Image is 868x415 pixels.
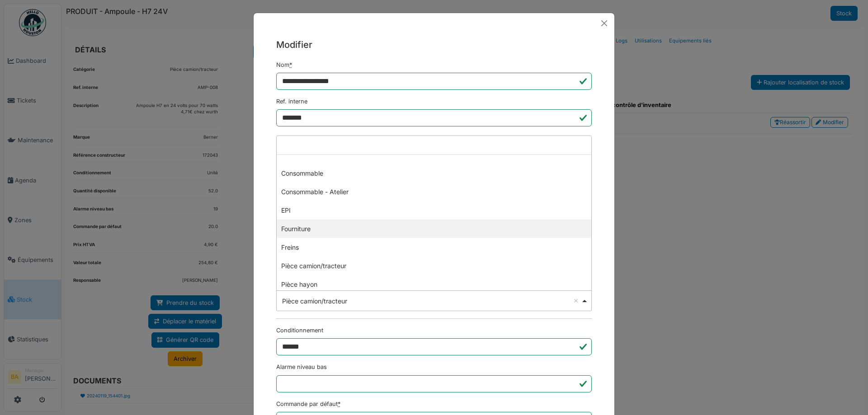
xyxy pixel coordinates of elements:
div: Freins [277,238,591,256]
h5: Modifier [276,38,592,51]
button: Close [598,17,611,30]
div: Consommable [277,164,591,182]
label: Commande par défaut [276,400,340,408]
label: Conditionnement [276,326,323,335]
div: Fourniture [277,219,591,238]
button: Remove item: '571' [571,296,580,305]
div: Consommable - Atelier [277,182,591,201]
abbr: Requis [338,401,340,407]
label: Marque [276,134,297,142]
div: EPI [277,201,591,219]
div: Pièce hayon [277,275,591,294]
div: Pièce camion/tracteur [277,256,591,275]
label: Alarme niveau bas [276,363,327,371]
div: Pièce camion/tracteur [282,296,581,306]
abbr: Requis [289,61,292,68]
label: Ref. interne [276,97,307,106]
label: Nom [276,61,292,69]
